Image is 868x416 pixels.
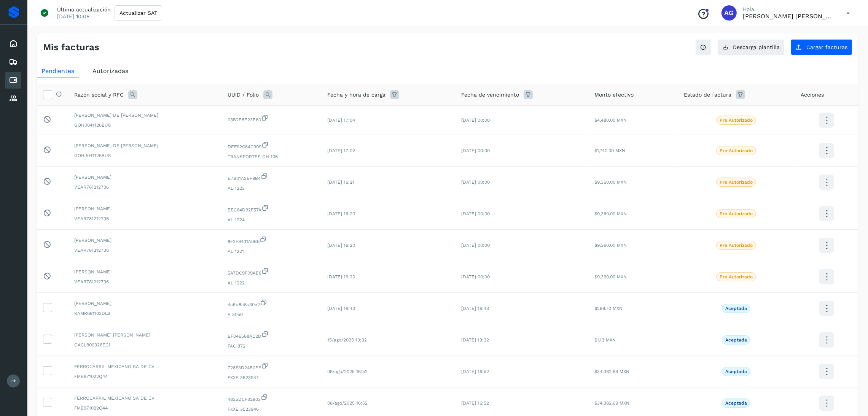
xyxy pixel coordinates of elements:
span: [DATE] 16:43 [327,306,355,311]
p: Pre Autorizado [720,117,753,123]
span: GOHJ041126BU8 [74,152,215,159]
span: [PERSON_NAME] [74,174,215,181]
span: EEC64D92F57A [228,204,315,213]
p: Aceptada [725,369,747,374]
span: GOHJ041126BU8 [74,122,215,129]
span: FME971022Q44 [74,405,215,411]
span: FAC 872 [228,343,315,349]
span: 15/ago/2025 13:32 [327,337,367,343]
span: GACL800328EC1 [74,341,215,348]
span: AL 1223 [228,185,315,192]
span: [PERSON_NAME] [74,237,215,244]
span: VEAR781212736 [74,215,215,222]
span: UUID / Folio [228,91,259,99]
span: 4a5b8a8c30e2 [228,299,315,308]
span: Fecha de vencimiento [461,91,519,99]
span: [DATE] 00:00 [461,243,490,248]
p: Pre Autorizado [720,179,753,185]
span: VEAR781212736 [74,278,215,285]
span: [DATE] 13:32 [461,337,489,343]
span: $298.70 MXN [595,306,623,311]
span: FXXE 3523946 [228,406,315,413]
span: Descarga plantilla [733,44,780,50]
span: [DATE] 00:00 [461,274,490,279]
span: RAMR681103DL2 [74,310,215,317]
button: Actualizar SAT [115,5,162,21]
button: Descarga plantilla [717,39,785,55]
p: Pre Autorizado [720,211,753,216]
button: Cargar facturas [791,39,852,55]
div: Embarques [5,54,21,70]
span: FERROCARRIL MEXICANO SA DE CV [74,395,215,402]
span: [DATE] 00:00 [461,211,490,216]
div: Proveedores [5,90,21,107]
span: [DATE] 16:43 [461,306,489,311]
span: Acciones [801,91,824,99]
p: Abigail Gonzalez Leon [743,13,834,20]
span: $34,382.69 MXN [595,400,630,406]
span: AL 1222 [228,279,315,286]
span: 728F3D24B0EF [228,362,315,371]
span: 08/ago/2025 16:52 [327,369,368,374]
span: Actualizar SAT [119,10,157,16]
span: VEAR781212736 [74,184,215,191]
span: $9,360.00 MXN [595,274,627,279]
span: $9,360.00 MXN [595,243,627,248]
span: 4835DCF32903 [228,394,315,403]
div: Cuentas por pagar [5,72,21,89]
span: $4,480.00 MXN [595,117,627,123]
span: $1,740.00 MXN [595,148,626,153]
span: FME971022Q44 [74,373,215,380]
span: [DATE] 00:00 [461,148,490,153]
span: [DATE] 17:02 [327,148,355,153]
span: Fecha y hora de carga [327,91,385,99]
span: E7B01A3EF9B4 [228,173,315,182]
span: [DATE] 16:20 [327,243,355,248]
span: [PERSON_NAME] DE [PERSON_NAME] [74,112,215,119]
p: [DATE] 10:08 [57,13,90,20]
span: FERROCARRIL MEXICANO SA DE CV [74,363,215,370]
span: Cargar facturas [806,44,847,50]
span: 08/ago/2025 16:52 [327,400,368,406]
span: Estado de factura [684,91,731,99]
span: [PERSON_NAME] [74,268,215,275]
span: [DATE] 16:20 [327,274,355,279]
p: Última actualización [57,6,111,13]
span: [PERSON_NAME] DE [PERSON_NAME] [74,142,215,149]
span: 5A7DC9F09AE8 [228,267,315,276]
span: 8F2F8431A0B6 [228,236,315,245]
span: A 3050 [228,311,315,318]
p: Pre Autorizado [720,274,753,279]
span: EF046588AC2D [228,330,315,340]
span: [DATE] 16:21 [327,179,354,185]
p: Hola, [743,6,834,13]
span: Monto efectivo [595,91,634,99]
span: $9,360.00 MXN [595,179,627,185]
span: $1.12 MXN [595,337,616,343]
p: Aceptada [725,337,747,343]
span: TRANSPORTES GH 106 [228,153,315,160]
span: [DATE] 16:52 [461,400,489,406]
span: DEF92C64C999 [228,141,315,150]
span: FXXE 3523944 [228,374,315,381]
span: [DATE] 00:00 [461,117,490,123]
span: [DATE] 00:00 [461,179,490,185]
div: Inicio [5,35,21,52]
h4: Mis facturas [43,42,99,53]
span: [PERSON_NAME] [74,205,215,212]
span: Autorizadas [92,67,128,75]
span: 03B2E8E23E60 [228,114,315,123]
span: $9,360.00 MXN [595,211,627,216]
span: [DATE] 17:04 [327,117,355,123]
span: [DATE] 16:20 [327,211,355,216]
span: [DATE] 16:52 [461,369,489,374]
p: Aceptada [725,400,747,406]
span: AL 1221 [228,248,315,255]
span: [PERSON_NAME] [PERSON_NAME] [74,332,215,338]
p: Pre Autorizado [720,243,753,248]
span: Pendientes [41,67,74,75]
span: Razón social y RFC [74,91,124,99]
p: Aceptada [725,306,747,311]
p: Pre Autorizado [720,148,753,153]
